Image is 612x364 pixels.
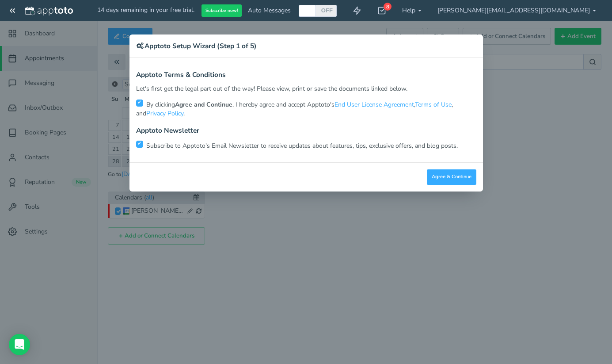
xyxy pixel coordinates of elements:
p: Let's first get the legal part out of the way! Please view, print or save the documents linked be... [136,84,476,93]
a: Terms of Use [415,100,452,109]
a: End User License Agreement [335,100,414,109]
strong: Agree and Continue [175,100,232,109]
a: Privacy Policy [146,109,183,118]
p: Subscribe to Apptoto's Email Newsletter to receive updates about features, tips, exclusive offers... [136,140,476,150]
p: By clicking , I hereby agree and accept Apptoto's , , and . [136,99,476,118]
div: Open Intercom Messenger [9,334,30,355]
h4: Apptoto Newsletter [136,127,476,134]
button: Agree & Continue [427,169,476,185]
h4: Apptoto Setup Wizard (Step 1 of 5) [136,41,476,51]
h4: Apptoto Terms & Conditions [136,71,476,79]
